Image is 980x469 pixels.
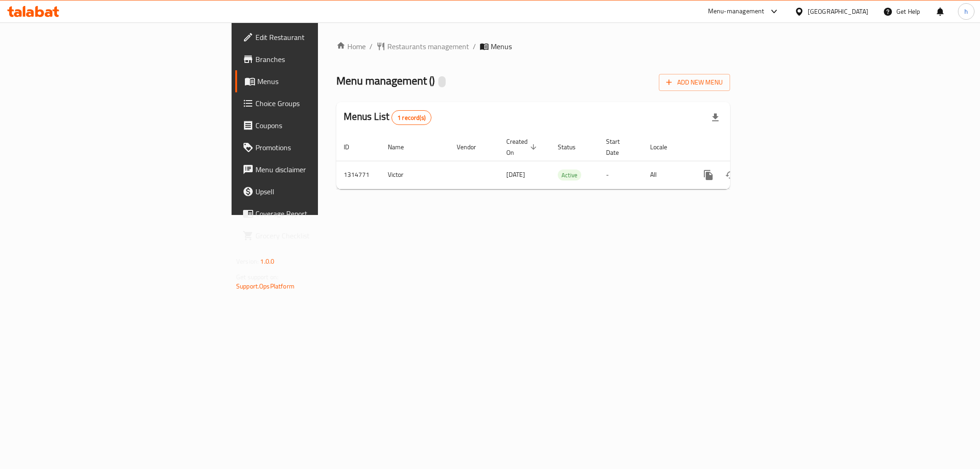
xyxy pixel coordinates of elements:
[255,164,388,175] span: Menu disclaimer
[388,141,416,153] span: Name
[235,70,395,92] a: Menus
[235,203,395,225] a: Coverage Report
[235,181,395,203] a: Upsell
[964,6,968,17] span: h
[704,107,726,129] div: Export file
[344,141,361,153] span: ID
[236,255,259,267] span: Version:
[235,92,395,114] a: Choice Groups
[255,32,388,43] span: Edit Restaurant
[255,208,388,219] span: Coverage Report
[599,161,643,189] td: -
[236,271,278,283] span: Get support on:
[336,70,435,91] span: Menu management ( )
[650,141,679,153] span: Locale
[376,41,469,52] a: Restaurants management
[235,26,395,48] a: Edit Restaurant
[255,230,388,241] span: Grocery Checklist
[235,136,395,158] a: Promotions
[491,41,512,52] span: Menus
[336,41,730,52] nav: breadcrumb
[659,74,730,91] button: Add New Menu
[235,158,395,181] a: Menu disclaimer
[257,76,388,87] span: Menus
[666,77,723,88] span: Add New Menu
[387,41,469,52] span: Restaurants management
[558,141,588,153] span: Status
[473,41,476,52] li: /
[255,142,388,153] span: Promotions
[558,170,581,181] span: Active
[506,169,525,181] span: [DATE]
[391,110,431,125] div: Total records count
[506,136,539,158] span: Created On
[808,6,868,17] div: [GEOGRAPHIC_DATA]
[235,114,395,136] a: Coupons
[719,164,742,186] button: Change Status
[643,161,690,189] td: All
[457,141,488,153] span: Vendor
[235,48,395,70] a: Branches
[255,120,388,131] span: Coupons
[344,110,431,125] h2: Menus List
[690,133,793,161] th: Actions
[708,6,765,17] div: Menu-management
[380,161,449,189] td: Victor
[236,280,295,292] a: Support.OpsPlatform
[255,98,388,109] span: Choice Groups
[336,133,793,189] table: enhanced table
[235,225,395,247] a: Grocery Checklist
[260,255,274,267] span: 1.0.0
[558,170,581,181] div: Active
[255,54,388,65] span: Branches
[392,113,431,122] span: 1 record(s)
[697,164,719,186] button: more
[255,186,388,197] span: Upsell
[606,136,632,158] span: Start Date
